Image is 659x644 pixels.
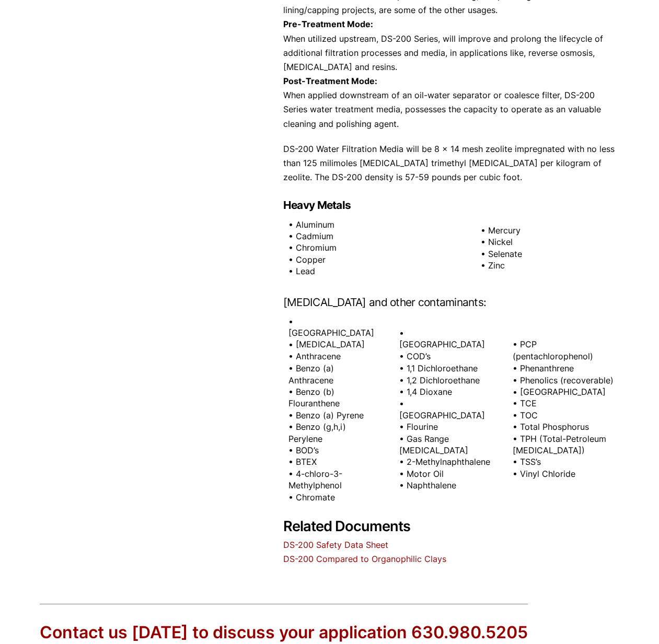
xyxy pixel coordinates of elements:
a: DS-200 Safety Data Sheet [283,539,388,549]
td: • PCP (pentachlorophenol) • Phenanthrene • Phenolics (recoverable) • [GEOGRAPHIC_DATA] • TCE • TO... [507,311,620,507]
strong: Post-Treatment Mode: [283,76,377,86]
td: • Aluminum • Cadmium • Chromium • Copper • Lead [283,215,446,282]
td: • Mercury • Nickel • Selenate • Zinc [475,215,619,282]
h3: [MEDICAL_DATA] and other contaminants: [283,295,620,309]
div: Contact us [DATE] to discuss your application 630.980.5205 [40,620,528,644]
td: • [GEOGRAPHIC_DATA] • [MEDICAL_DATA] • Anthracene • Benzo (a) Anthracene • Benzo (b) Flouranthene... [283,311,384,507]
td: • [GEOGRAPHIC_DATA] • COD’s • 1,1 Dichloroethane • 1,2 Dichloroethane • 1,4 Dioxane • [GEOGRAPHIC... [394,311,497,507]
p: DS-200 Water Filtration Media will be 8 x 14 mesh zeolite impregnated with no less than 125 milim... [283,142,620,185]
a: DS-200 Compared to Organophilic Clays [283,553,446,564]
strong: Heavy Metals [283,198,351,212]
strong: Pre-Treatment Mode: [283,19,373,29]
